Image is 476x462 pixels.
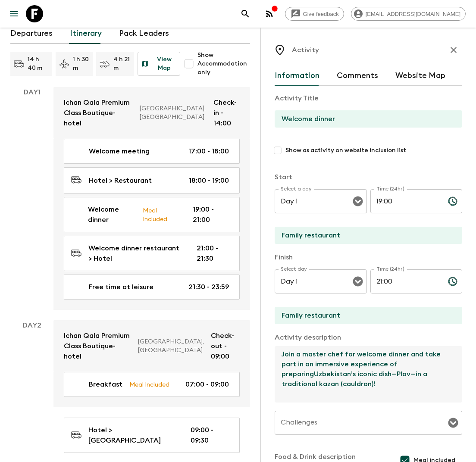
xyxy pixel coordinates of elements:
[193,204,229,225] p: 19:00 - 21:00
[275,332,462,343] p: Activity description
[28,55,49,72] p: 14 h 40 m
[88,243,183,264] p: Welcome dinner restaurant > Hotel
[444,273,461,290] button: Choose time, selected time is 9:00 PM
[197,243,229,264] p: 21:00 - 21:30
[89,379,122,390] p: Breakfast
[275,252,462,262] p: Finish
[64,197,240,232] a: Welcome dinnerMeal Included19:00 - 21:00
[351,7,466,21] div: [EMAIL_ADDRESS][DOMAIN_NAME]
[447,417,459,429] button: Open
[213,97,240,128] p: Check-in - 14:00
[138,337,204,355] p: [GEOGRAPHIC_DATA], [GEOGRAPHIC_DATA]
[352,195,364,207] button: Open
[444,193,461,210] button: Choose time, selected time is 7:00 PM
[352,275,364,287] button: Open
[281,185,311,193] label: Select a day
[88,425,177,446] p: Hotel > [GEOGRAPHIC_DATA]
[53,320,250,372] a: Ichan Qala Premium Class Boutique-hotel[GEOGRAPHIC_DATA], [GEOGRAPHIC_DATA]Check-out - 09:00
[5,5,22,22] button: menu
[89,282,153,292] p: Free time at leisure
[211,331,240,362] p: Check-out - 09:00
[88,204,136,225] p: Welcome dinner
[237,5,254,22] button: search adventures
[138,52,180,76] button: View Map
[361,11,465,17] span: [EMAIL_ADDRESS][DOMAIN_NAME]
[370,189,441,213] input: hh:mm
[337,66,378,86] button: Comments
[70,23,102,44] a: Itinerary
[129,380,169,389] p: Meal Included
[376,265,404,273] label: Time (24hr)
[140,104,206,122] p: [GEOGRAPHIC_DATA], [GEOGRAPHIC_DATA]
[185,379,229,390] p: 07:00 - 09:00
[281,265,307,273] label: Select day
[64,139,240,164] a: Welcome meeting17:00 - 18:00
[64,331,131,362] p: Ichan Qala Premium Class Boutique-hotel
[298,11,344,17] span: Give feedback
[275,93,462,103] p: Activity Title
[275,227,455,244] input: Start Location
[73,55,90,72] p: 1 h 30 m
[143,206,179,224] p: Meal Included
[370,269,441,293] input: hh:mm
[113,55,131,72] p: 4 h 21 m
[285,7,344,21] a: Give feedback
[191,425,229,446] p: 09:00 - 09:30
[197,51,250,77] span: Show Accommodation only
[119,23,169,44] a: Pack Leaders
[64,275,240,300] a: Free time at leisure21:30 - 23:59
[275,110,455,128] input: E.g Hozuagawa boat tour
[10,23,53,44] a: Departures
[53,87,250,139] a: Ichan Qala Premium Class Boutique-hotel[GEOGRAPHIC_DATA], [GEOGRAPHIC_DATA]Check-in - 14:00
[64,418,240,453] a: Hotel > [GEOGRAPHIC_DATA]09:00 - 09:30
[10,320,53,331] p: Day 2
[285,146,406,155] span: Show as activity on website inclusion list
[64,97,133,128] p: Ichan Qala Premium Class Boutique-hotel
[89,146,150,156] p: Welcome meeting
[275,66,319,86] button: Information
[292,45,319,55] p: Activity
[275,346,455,403] textarea: Join a master chef for welcome dinner and take part in an immersive experience of preparingUzbeki...
[395,66,445,86] button: Website Map
[275,172,462,182] p: Start
[64,167,240,194] a: Hotel > Restaurant18:00 - 19:00
[188,282,229,292] p: 21:30 - 23:59
[189,175,229,186] p: 18:00 - 19:00
[10,87,53,97] p: Day 1
[188,146,229,156] p: 17:00 - 18:00
[376,185,404,193] label: Time (24hr)
[89,175,152,186] p: Hotel > Restaurant
[64,372,240,397] a: BreakfastMeal Included07:00 - 09:00
[275,307,455,324] input: End Location (leave blank if same as Start)
[64,236,240,271] a: Welcome dinner restaurant > Hotel21:00 - 21:30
